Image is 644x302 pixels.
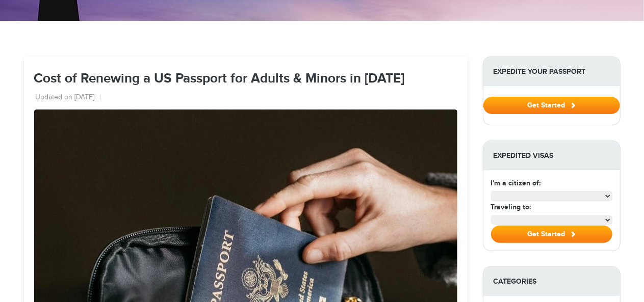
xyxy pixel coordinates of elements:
[491,202,531,212] label: Traveling to:
[483,101,620,109] a: Get Started
[483,267,620,296] strong: Categories
[483,97,620,114] button: Get Started
[34,72,457,87] h1: Cost of Renewing a US Passport for Adults & Minors in [DATE]
[491,178,541,188] label: I'm a citizen of:
[483,141,620,170] strong: Expedited Visas
[483,57,620,86] strong: Expedite Your Passport
[36,93,101,103] li: Updated on [DATE]
[491,226,612,243] button: Get Started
